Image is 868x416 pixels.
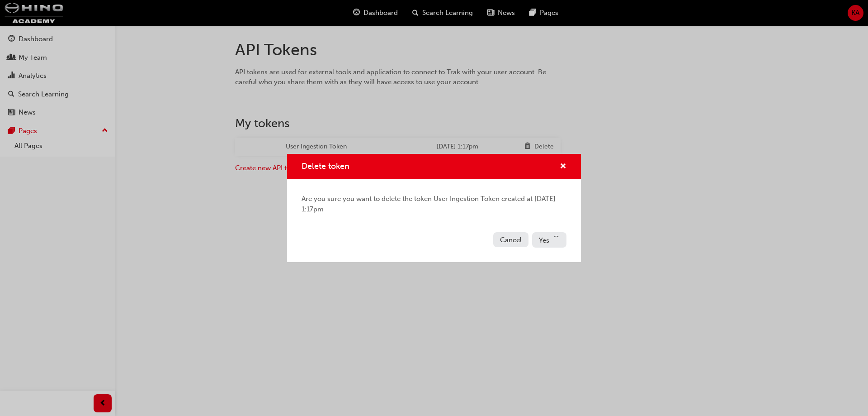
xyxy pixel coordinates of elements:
div: Delete token [287,154,581,263]
button: cross-icon [560,161,566,172]
button: Cancel [493,232,528,247]
div: Are you sure you want to delete the token User Ingestion Token created at [DATE] 1:17pm [287,179,581,229]
span: cross-icon [560,163,566,171]
span: Delete token [302,161,349,171]
span: Yes [539,236,549,244]
button: Yes [532,232,566,248]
